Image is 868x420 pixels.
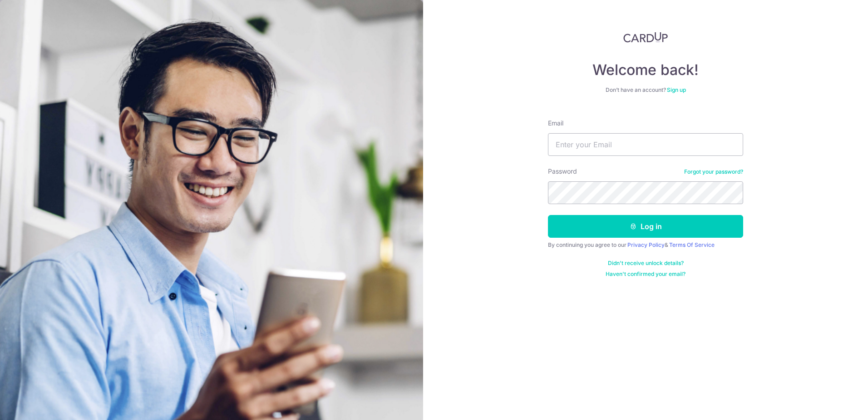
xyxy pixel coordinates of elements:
div: By continuing you agree to our & [548,241,743,249]
a: Forgot your password? [684,168,743,175]
img: CardUp Logo [623,32,668,43]
button: Log in [548,215,743,238]
div: Don’t have an account? [548,86,743,94]
label: Email [548,119,563,128]
a: Sign up [667,86,686,93]
a: Terms Of Service [669,241,715,248]
a: Privacy Policy [627,241,665,248]
a: Haven't confirmed your email? [606,270,686,278]
h4: Welcome back! [548,61,743,79]
label: Password [548,167,577,176]
a: Didn't receive unlock details? [608,260,684,267]
input: Enter your Email [548,133,743,156]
